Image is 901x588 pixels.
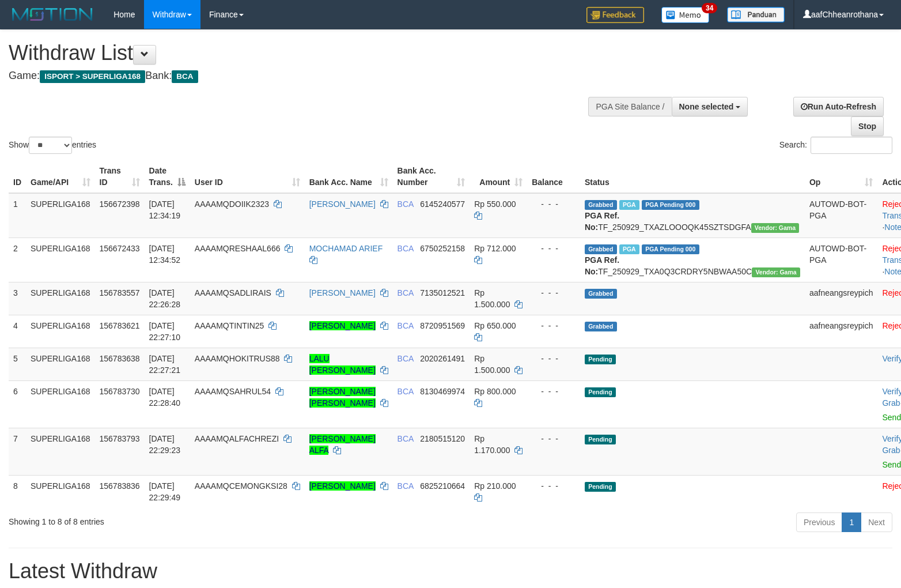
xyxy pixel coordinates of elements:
th: Date Trans.: activate to sort column descending [145,160,190,193]
button: None selected [672,97,748,116]
th: Game/API: activate to sort column ascending [26,160,95,193]
span: Copy 6750252158 to clipboard [420,244,465,253]
a: Run Auto-Refresh [793,97,884,116]
td: SUPERLIGA168 [26,475,95,508]
span: Copy 7135012521 to clipboard [420,288,465,297]
span: 156783638 [100,354,140,363]
span: BCA [397,434,414,443]
span: BCA [172,70,198,83]
td: 3 [9,282,26,315]
span: Copy 2020261491 to clipboard [420,354,465,363]
img: Button%20Memo.svg [661,7,710,23]
span: AAAAMQSAHRUL54 [195,387,271,396]
a: LALU [PERSON_NAME] [309,354,376,375]
td: 1 [9,193,26,238]
h1: Latest Withdraw [9,560,892,583]
td: AUTOWD-BOT-PGA [805,193,878,238]
div: - - - [532,386,576,397]
span: 34 [702,3,717,13]
span: BCA [397,321,414,330]
td: SUPERLIGA168 [26,348,95,380]
span: [DATE] 22:28:40 [149,387,181,408]
span: Rp 712.000 [474,244,516,253]
span: [DATE] 22:29:23 [149,434,181,455]
span: 156783793 [100,434,140,443]
span: Pending [585,435,616,444]
span: 156783557 [100,288,140,297]
span: [DATE] 12:34:19 [149,199,181,220]
span: BCA [397,387,414,396]
span: AAAAMQALFACHREZI [195,434,279,443]
img: Feedback.jpg [586,7,644,23]
span: PGA Pending [642,200,699,210]
a: [PERSON_NAME] [309,288,376,297]
td: aafneangsreypich [805,282,878,315]
td: AUTOWD-BOT-PGA [805,238,878,282]
td: SUPERLIGA168 [26,428,95,475]
a: 1 [842,512,861,532]
td: 4 [9,315,26,348]
span: Rp 650.000 [474,321,516,330]
span: BCA [397,244,414,253]
span: 156783730 [100,387,140,396]
a: [PERSON_NAME] [PERSON_NAME] [309,387,376,408]
h1: Withdraw List [9,42,589,65]
b: PGA Ref. No: [585,211,619,232]
span: Copy 8720951569 to clipboard [420,321,465,330]
td: TF_250929_TXAZLOOOQK45SZTSDGFA [580,193,805,238]
a: [PERSON_NAME] [309,199,376,209]
td: SUPERLIGA168 [26,193,95,238]
span: Rp 1.500.000 [474,288,510,309]
td: 8 [9,475,26,508]
span: Rp 550.000 [474,199,516,209]
span: Pending [585,482,616,492]
span: 156672398 [100,199,140,209]
td: 6 [9,380,26,428]
span: Marked by aafsoycanthlai [619,200,639,210]
img: MOTION_logo.png [9,6,96,23]
a: Stop [851,116,884,136]
span: BCA [397,288,414,297]
span: [DATE] 22:27:10 [149,321,181,342]
span: None selected [679,102,734,111]
th: ID [9,160,26,193]
input: Search: [811,137,892,154]
span: Grabbed [585,322,617,331]
span: AAAAMQSADLIRAIS [195,288,271,297]
span: BCA [397,481,414,491]
a: [PERSON_NAME] ALFA [309,434,376,455]
a: Next [861,512,892,532]
div: - - - [532,243,576,254]
span: Copy 6145240577 to clipboard [420,199,465,209]
span: 156783621 [100,321,140,330]
span: 156783836 [100,481,140,491]
span: AAAAMQTINTIN25 [195,321,264,330]
div: - - - [532,353,576,364]
td: 2 [9,238,26,282]
div: - - - [532,480,576,492]
th: Bank Acc. Name: activate to sort column ascending [305,160,393,193]
span: AAAAMQRESHAAL666 [195,244,281,253]
select: Showentries [29,137,72,154]
span: AAAAMQHOKITRUS88 [195,354,280,363]
td: SUPERLIGA168 [26,380,95,428]
a: MOCHAMAD ARIEF [309,244,383,253]
span: Grabbed [585,244,617,254]
span: Rp 800.000 [474,387,516,396]
span: Copy 6825210664 to clipboard [420,481,465,491]
td: SUPERLIGA168 [26,238,95,282]
div: - - - [532,433,576,444]
span: 156672433 [100,244,140,253]
span: AAAAMQCEMONGKSI28 [195,481,287,491]
span: PGA Pending [642,244,699,254]
th: Trans ID: activate to sort column ascending [95,160,145,193]
th: Bank Acc. Number: activate to sort column ascending [393,160,470,193]
div: Showing 1 to 8 of 8 entries [9,511,367,527]
span: Pending [585,387,616,397]
th: User ID: activate to sort column ascending [190,160,305,193]
span: ISPORT > SUPERLIGA168 [40,70,145,83]
td: 5 [9,348,26,380]
div: - - - [532,320,576,331]
th: Op: activate to sort column ascending [805,160,878,193]
h4: Game: Bank: [9,70,589,82]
